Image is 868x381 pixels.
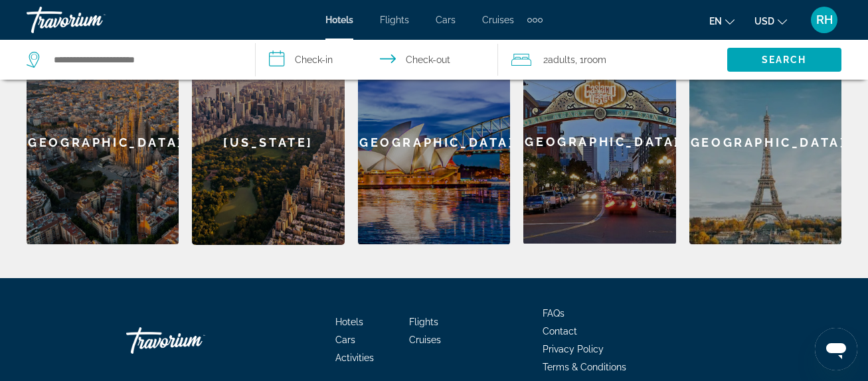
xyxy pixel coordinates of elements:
button: Change currency [754,11,787,31]
button: Travelers: 2 adults, 0 children [498,40,727,80]
span: en [709,16,722,27]
div: [GEOGRAPHIC_DATA] [523,40,675,244]
span: USD [754,16,774,27]
button: Extra navigation items [527,9,543,31]
a: Contact [543,326,577,337]
a: Flights [409,317,438,327]
a: Cars [436,15,456,25]
button: User Menu [807,6,841,34]
a: Terms & Conditions [543,362,626,372]
a: Hotels [325,15,353,25]
div: [GEOGRAPHIC_DATA] [358,40,510,244]
span: Room [584,54,606,65]
button: Search [727,48,841,72]
span: Adults [548,54,575,65]
a: Activities [335,352,374,363]
button: Change language [709,11,735,31]
a: Paris[GEOGRAPHIC_DATA] [689,40,841,245]
span: RH [816,13,833,27]
a: Cruises [409,335,441,345]
iframe: Button to launch messaging window [815,328,857,370]
a: Cruises [482,15,514,25]
span: 2 [543,50,575,69]
span: Search [762,54,807,65]
div: [GEOGRAPHIC_DATA] [27,40,179,244]
a: Cars [335,335,355,345]
a: Go Home [126,321,259,360]
input: Search hotel destination [52,50,235,70]
div: [US_STATE] [192,40,344,245]
a: Hotels [335,317,363,327]
a: Flights [380,15,409,25]
a: Sydney[GEOGRAPHIC_DATA] [358,40,510,245]
div: [GEOGRAPHIC_DATA] [689,40,841,244]
a: San Diego[GEOGRAPHIC_DATA] [523,40,675,245]
a: New York[US_STATE] [192,40,344,245]
button: Select check in and out date [256,40,498,80]
a: Privacy Policy [543,344,604,354]
a: Travorium [27,3,159,37]
a: Barcelona[GEOGRAPHIC_DATA] [27,40,179,245]
span: , 1 [575,50,606,69]
a: FAQs [543,308,564,319]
